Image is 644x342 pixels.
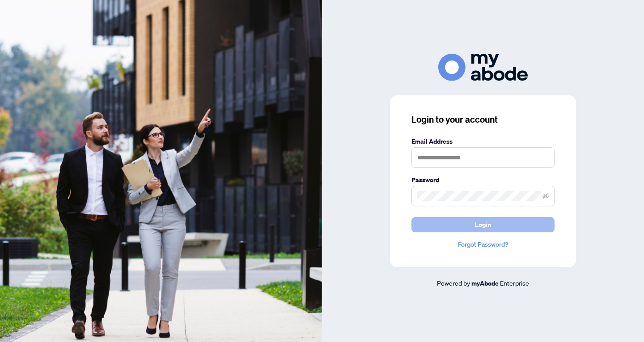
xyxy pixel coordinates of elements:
span: eye-invisible [542,193,549,199]
a: Forgot Password? [411,239,555,249]
img: ma-logo [438,54,528,81]
span: Enterprise [500,279,529,287]
button: Login [411,217,555,232]
span: Login [475,218,491,232]
span: Powered by [437,279,470,287]
label: Password [411,175,555,185]
a: myAbode [471,278,499,288]
label: Email Address [411,137,555,146]
h3: Login to your account [411,113,555,126]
